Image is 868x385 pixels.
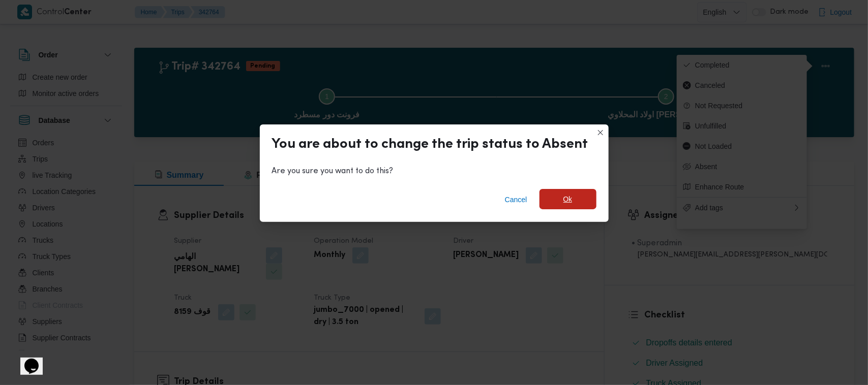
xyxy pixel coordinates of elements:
button: Ok [540,189,596,209]
div: You are about to change the trip status to Absent [272,137,588,153]
button: Closes this modal window [594,126,607,139]
span: Ok [563,193,573,205]
button: Cancel [501,189,531,210]
span: Cancel [505,194,527,206]
iframe: chat widget [10,344,43,375]
div: Are you sure you want to do this? [272,165,596,177]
